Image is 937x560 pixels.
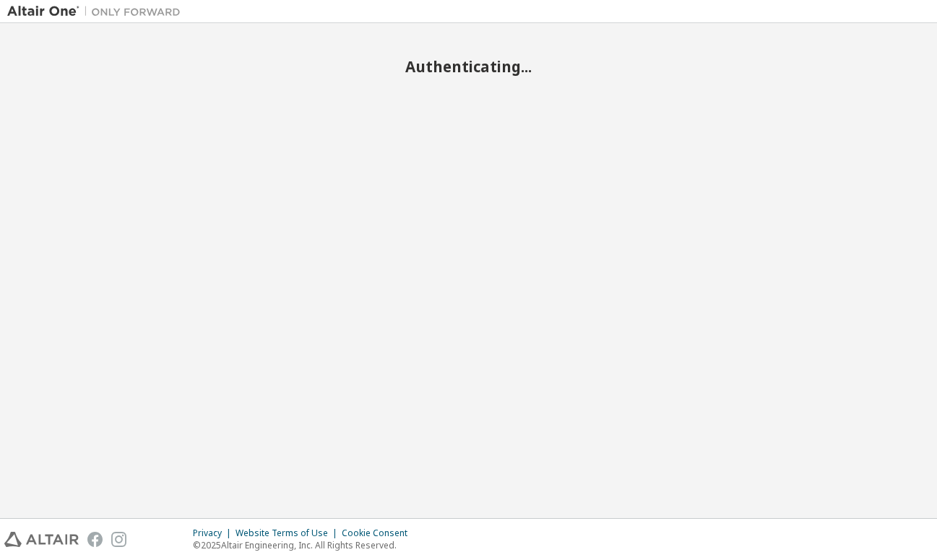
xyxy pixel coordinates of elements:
div: Cookie Consent [342,527,416,539]
img: facebook.svg [87,532,103,547]
img: instagram.svg [111,532,126,547]
div: Website Terms of Use [236,527,342,539]
img: Altair One [7,4,188,19]
img: altair_logo.svg [4,532,79,547]
div: Privacy [193,527,236,539]
p: © 2025 Altair Engineering, Inc. All Rights Reserved. [193,539,416,551]
h2: Authenticating... [7,57,930,76]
